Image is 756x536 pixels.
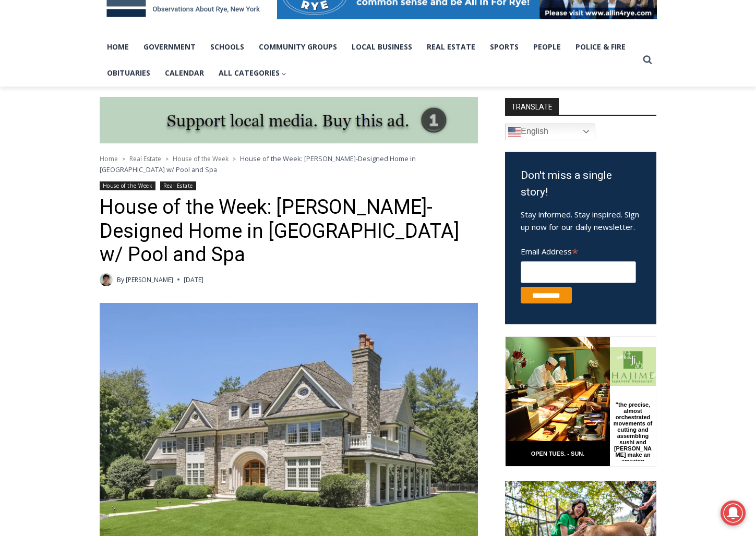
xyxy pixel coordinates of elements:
[100,34,136,60] a: Home
[483,34,526,60] a: Sports
[160,181,196,190] a: Real Estate
[100,273,113,286] img: Patel, Devan - bio cropped 200x200
[521,208,641,233] p: Stay informed. Stay inspired. Sign up now for our daily newsletter.
[126,275,173,284] a: [PERSON_NAME]
[251,101,506,130] a: Intern @ [DOMAIN_NAME]
[100,154,416,174] span: House of the Week: [PERSON_NAME]-Designed Home in [GEOGRAPHIC_DATA] w/ Pool and Spa
[263,1,493,101] div: "[PERSON_NAME] and I covered the [DATE] Parade, which was a really eye opening experience as I ha...
[233,155,236,163] span: >
[203,34,251,60] a: Schools
[117,275,124,285] span: By
[526,34,568,60] a: People
[129,154,161,163] a: Real Estate
[251,34,344,60] a: Community Groups
[521,241,636,260] label: Email Address
[107,65,148,125] div: "the precise, almost orchestrated movements of cutting and assembling sushi and [PERSON_NAME] mak...
[568,34,633,60] a: Police & Fire
[344,34,419,60] a: Local Business
[521,167,641,200] h3: Don't miss a single story!
[100,153,478,175] nav: Breadcrumbs
[638,51,657,69] button: View Search Form
[273,104,484,127] span: Intern @ [DOMAIN_NAME]
[100,97,478,144] img: support local media, buy this ad
[505,98,559,115] strong: TRANSLATE
[1,105,105,130] a: Open Tues. - Sun. [PHONE_NUMBER]
[100,34,638,87] nav: Primary Navigation
[3,107,102,147] span: Open Tues. - Sun. [PHONE_NUMBER]
[184,275,203,285] time: [DATE]
[122,155,125,163] span: >
[100,273,113,286] a: Author image
[508,126,521,138] img: en
[505,124,595,140] a: English
[100,181,156,190] a: House of the Week
[100,154,118,163] a: Home
[165,155,169,163] span: >
[173,154,229,163] a: House of the Week
[136,34,203,60] a: Government
[158,60,211,86] a: Calendar
[100,196,478,267] h1: House of the Week: [PERSON_NAME]-Designed Home in [GEOGRAPHIC_DATA] w/ Pool and Spa
[419,34,483,60] a: Real Estate
[100,60,158,86] a: Obituaries
[211,60,294,86] button: Child menu of All Categories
